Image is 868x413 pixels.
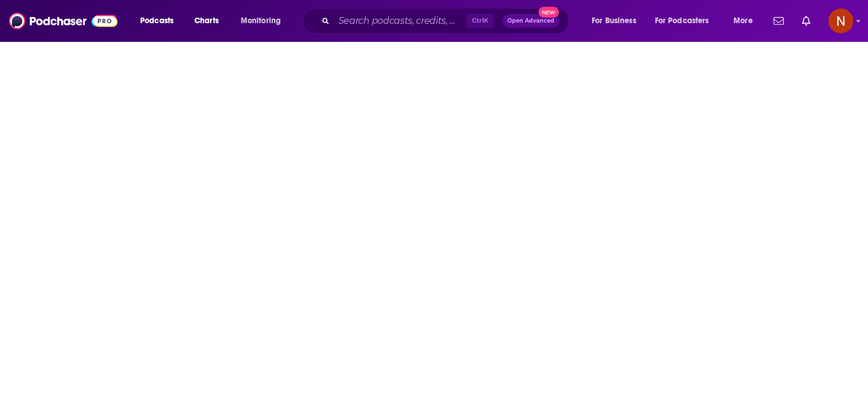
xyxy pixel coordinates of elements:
span: Monitoring [241,13,281,29]
span: More [734,13,753,29]
img: Podchaser - Follow, Share and Rate Podcasts [9,10,118,32]
button: open menu [726,12,767,30]
img: User Profile [828,8,853,33]
button: open menu [648,12,726,30]
span: For Podcasters [655,13,709,29]
button: Open AdvancedNew [502,14,559,28]
button: open menu [584,12,650,30]
span: For Business [592,13,636,29]
span: Podcasts [140,13,173,29]
button: open menu [132,12,188,30]
span: Ctrl K [467,14,493,28]
a: Show notifications dropdown [797,11,815,31]
span: Logged in as AdelNBM [828,8,853,33]
span: Charts [194,13,219,29]
span: Open Advanced [507,18,554,24]
div: Search podcasts, credits, & more... [314,8,580,34]
a: Charts [187,12,225,30]
a: Show notifications dropdown [769,11,788,31]
button: Show profile menu [828,8,853,33]
input: Search podcasts, credits, & more... [334,12,467,30]
button: open menu [233,12,296,30]
span: New [539,7,559,18]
